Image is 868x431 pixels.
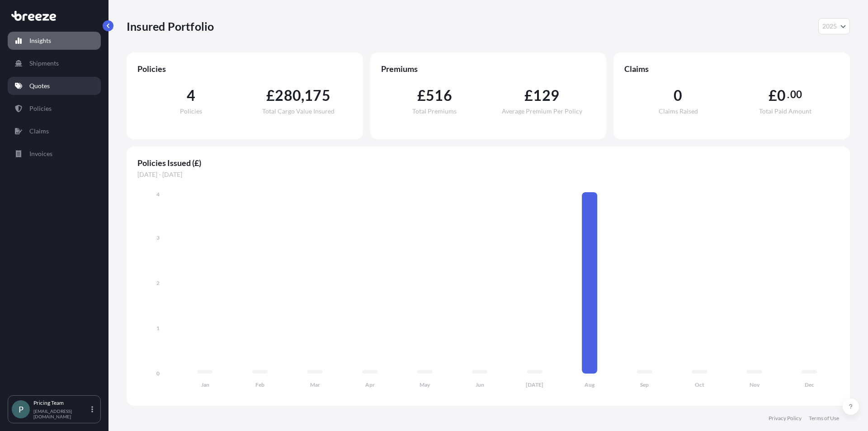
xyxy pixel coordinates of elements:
p: [EMAIL_ADDRESS][DOMAIN_NAME] [33,408,90,419]
tspan: Apr [365,381,375,388]
span: , [301,88,304,103]
span: Claims Raised [659,108,698,114]
span: Policies [137,63,352,74]
p: Pricing Team [33,399,90,407]
p: Shipments [29,59,59,68]
span: 4 [187,88,195,103]
a: Insights [8,32,101,50]
span: £ [417,88,426,103]
span: P [19,405,24,414]
a: Invoices [8,145,101,163]
span: 0 [674,88,682,103]
tspan: 3 [156,234,160,241]
a: Shipments [8,54,101,72]
span: Total Paid Amount [759,108,811,114]
tspan: 4 [156,191,160,198]
tspan: 0 [156,370,160,377]
tspan: [DATE] [526,381,543,388]
span: 2025 [822,22,837,31]
p: Policies [29,104,52,113]
p: Insured Portfolio [127,19,214,33]
span: 0 [777,88,786,103]
span: . [787,91,789,98]
tspan: 1 [156,325,160,332]
span: £ [769,88,777,103]
span: Total Cargo Value Insured [262,108,335,114]
span: Average Premium Per Policy [502,108,582,114]
a: Terms of Use [809,415,839,422]
a: Policies [8,99,101,118]
span: 129 [533,88,559,103]
tspan: Dec [805,381,814,388]
span: 00 [790,91,802,98]
tspan: Jun [476,381,484,388]
span: Total Premiums [412,108,457,114]
p: Claims [29,127,49,136]
tspan: Nov [750,381,760,388]
p: Invoices [29,149,52,158]
a: Claims [8,122,101,140]
span: 280 [275,88,301,103]
span: 175 [304,88,330,103]
span: £ [524,88,533,103]
tspan: Sep [640,381,649,388]
p: Quotes [29,81,50,90]
p: Insights [29,36,51,45]
a: Quotes [8,77,101,95]
span: [DATE] - [DATE] [137,170,839,179]
tspan: Jan [201,381,209,388]
tspan: Mar [310,381,320,388]
span: Policies [180,108,202,114]
span: £ [266,88,275,103]
tspan: Feb [255,381,264,388]
span: Premiums [381,63,596,74]
span: 516 [426,88,452,103]
tspan: Aug [585,381,595,388]
span: Claims [624,63,839,74]
a: Privacy Policy [769,415,802,422]
tspan: 2 [156,279,160,286]
tspan: Oct [695,381,704,388]
button: Year Selector [818,18,850,34]
span: Policies Issued (£) [137,157,839,168]
tspan: May [420,381,430,388]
